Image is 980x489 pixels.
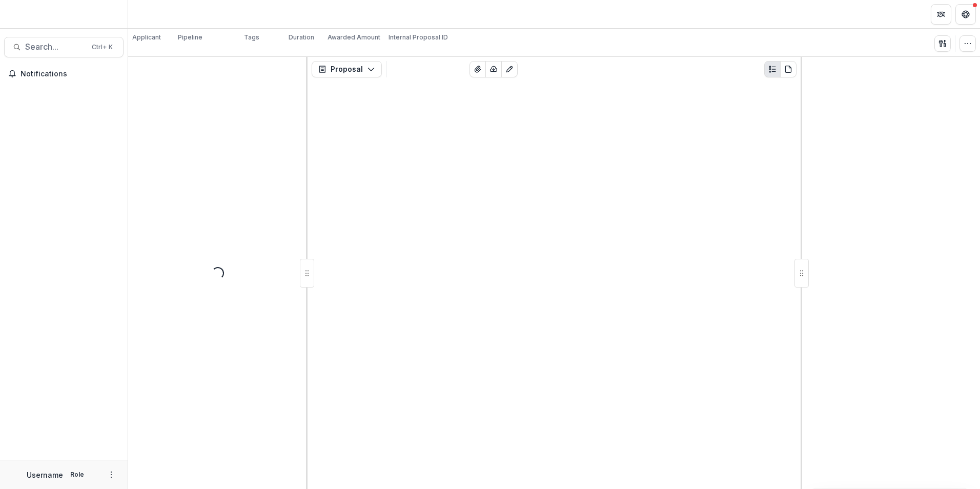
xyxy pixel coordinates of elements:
span: Notifications [21,70,119,78]
button: PDF view [780,61,797,77]
button: More [105,468,117,481]
button: Get Help [955,4,976,25]
button: Search... [4,37,124,57]
button: Plaintext view [764,61,781,77]
p: Duration [289,33,314,42]
div: Ctrl + K [90,42,115,53]
button: Notifications [4,66,124,82]
p: Applicant [132,33,161,42]
span: Search... [25,42,86,52]
p: Internal Proposal ID [389,33,448,42]
button: Edit as form [501,61,518,77]
p: Awarded Amount [328,33,380,42]
button: Proposal [312,61,382,77]
p: Role [67,470,87,479]
p: Tags [244,33,259,42]
p: Pipeline [178,33,202,42]
button: Partners [931,4,951,25]
p: Username [27,470,63,480]
button: View Attached Files [469,61,486,77]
